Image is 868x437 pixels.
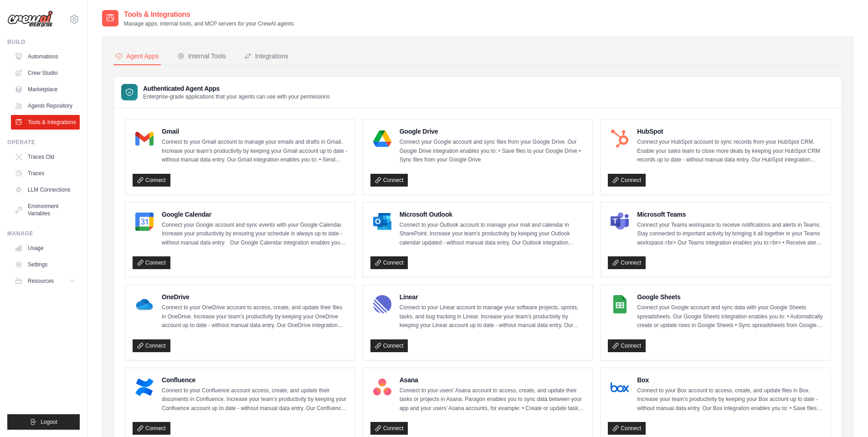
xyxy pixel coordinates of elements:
a: Environment Variables [11,199,80,221]
div: Build [7,38,80,46]
a: Connect [608,174,646,187]
img: Confluence Logo [135,378,154,396]
a: Connect [608,339,646,352]
h4: Confluence [162,375,348,385]
a: Settings [11,257,80,272]
span: Logout [41,418,57,426]
a: Connect [608,422,646,435]
p: Connect to your OneDrive account to access, create, and update their files in OneDrive. Increase ... [162,303,348,330]
h3: Authenticated Agent Apps [143,84,330,93]
a: Connect [370,256,408,269]
a: Marketplace [11,82,80,97]
p: Manage apps, internal tools, and MCP servers for your CrewAI agents [124,20,294,27]
h4: Google Sheets [637,292,823,302]
button: Integrations [242,48,290,65]
p: Connect to your users’ Asana account to access, create, and update their tasks or projects in Asa... [400,386,586,413]
a: Connect [370,422,408,435]
div: Integrations [244,52,288,61]
img: OneDrive Logo [135,295,154,313]
p: Connect your Teams workspace to receive notifications and alerts in Teams. Stay connected to impo... [637,221,823,248]
p: Connect your Google account and sync data with your Google Sheets spreadsheets. Our Google Sheets... [637,303,823,330]
p: Connect your HubSpot account to sync records from your HubSpot CRM. Enable your sales team to clo... [637,138,823,165]
img: Microsoft Outlook Logo [373,213,391,231]
h4: Gmail [162,127,348,136]
a: Connect [370,339,408,352]
p: Connect to your Confluence account access, create, and update their documents in Confluence. Incr... [162,386,348,413]
button: Agent Apps [113,48,161,65]
a: Connect [370,174,408,187]
h4: Microsoft Teams [637,210,823,219]
img: HubSpot Logo [611,130,629,148]
p: Connect your Google account and sync events with your Google Calendar. Increase your productivity... [162,221,348,248]
img: Box Logo [611,378,629,396]
img: Gmail Logo [135,130,154,148]
button: Internal Tools [175,48,228,65]
p: Connect to your Outlook account to manage your mail and calendar in SharePoint. Increase your tea... [400,221,586,248]
p: Enterprise-grade applications that your agents can use with your permissions [143,93,330,100]
a: LLM Connections [11,182,80,197]
a: Connect [133,256,170,269]
img: Google Drive Logo [373,130,391,148]
p: Connect to your Box account to access, create, and update files in Box. Increase your team’s prod... [637,386,823,413]
div: Operate [7,139,80,146]
a: Agents Repository [11,99,80,113]
a: Traces [11,166,80,181]
div: Agent Apps [115,52,159,61]
a: Connect [608,256,646,269]
a: Crew Studio [11,66,80,80]
h4: Box [637,375,823,385]
img: Linear Logo [373,295,391,313]
a: Usage [11,241,80,255]
button: Resources [11,274,80,288]
a: Connect [133,339,170,352]
a: Connect [133,422,170,435]
h2: Tools & Integrations [124,9,294,20]
p: Connect to your Gmail account to manage your emails and drafts in Gmail. Increase your team’s pro... [162,138,348,165]
button: Logout [7,414,80,430]
p: Connect to your Linear account to manage your software projects, sprints, tasks, and bug tracking... [400,303,586,330]
img: Logo [7,10,53,28]
a: Tools & Integrations [11,115,80,130]
h4: Google Drive [400,127,586,136]
h4: Google Calendar [162,210,348,219]
h4: OneDrive [162,292,348,302]
img: Google Calendar Logo [135,213,154,231]
h4: HubSpot [637,127,823,136]
h4: Linear [400,292,586,302]
a: Connect [133,174,170,187]
p: Connect your Google account and sync files from your Google Drive. Our Google Drive integration e... [400,138,586,165]
a: Traces Old [11,150,80,164]
div: Internal Tools [177,52,226,61]
div: Manage [7,230,80,237]
a: Automations [11,49,80,64]
img: Asana Logo [373,378,391,396]
h4: Asana [400,375,586,385]
span: Resources [28,277,54,285]
h4: Microsoft Outlook [400,210,586,219]
img: Microsoft Teams Logo [611,213,629,231]
img: Google Sheets Logo [611,295,629,313]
